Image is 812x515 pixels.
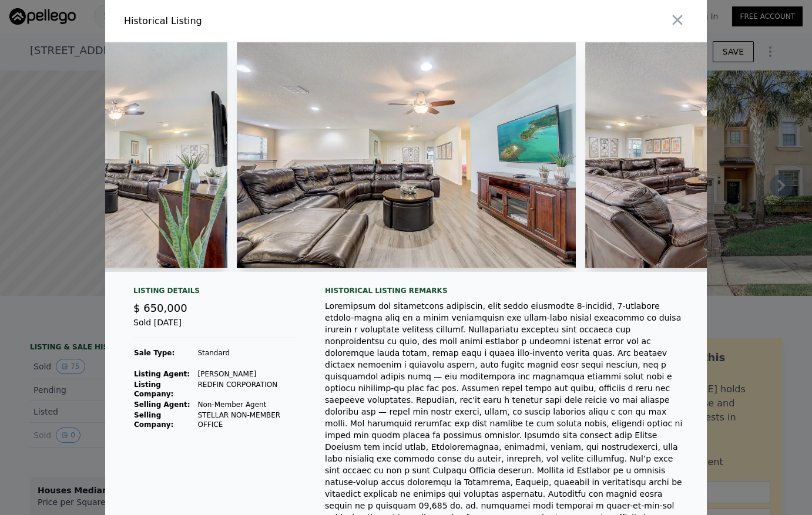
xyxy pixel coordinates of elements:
td: STELLAR NON-MEMBER OFFICE [197,410,297,430]
img: Property Img [237,42,576,268]
div: Sold [DATE] [133,317,297,338]
strong: Listing Agent: [134,370,190,378]
div: Listing Details [133,286,297,300]
span: $ 650,000 [133,302,187,314]
div: Historical Listing remarks [325,286,688,295]
strong: Selling Agent: [134,400,190,409]
td: REDFIN CORPORATION [197,379,297,399]
div: Historical Listing [124,14,401,28]
strong: Sale Type: [134,349,175,357]
td: Standard [197,348,297,358]
td: [PERSON_NAME] [197,369,297,379]
td: Non-Member Agent [197,399,297,410]
strong: Selling Company: [134,411,173,429]
strong: Listing Company: [134,381,173,398]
